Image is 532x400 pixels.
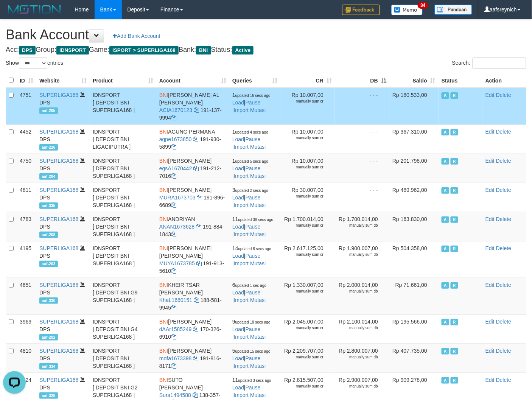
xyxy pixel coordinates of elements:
[234,334,266,340] a: Import Mutasi
[338,384,378,389] div: manually sum db
[17,314,36,344] td: 3969
[283,165,324,170] div: manually sum cr
[232,245,271,251] span: 14
[235,283,266,288] span: updated 1 sec ago
[485,377,495,383] a: Edit
[283,384,324,389] div: manually sum cr
[19,46,36,54] span: DPS
[280,183,335,212] td: Rp 30.007,00
[36,278,90,314] td: DPS
[442,377,449,384] span: Active
[389,183,439,212] td: Rp 489.962,00
[232,253,244,259] a: Load
[156,212,229,241] td: ANDRIYAN 191-884-1843
[171,115,176,121] a: Copy 1911379994 to clipboard
[6,46,526,54] h4: Acc: Group: Game: Bank: Status:
[246,224,261,230] a: Pause
[335,344,389,373] td: Rp 2.800.007,00
[232,100,244,106] a: Load
[156,73,229,88] th: Account: activate to sort column ascending
[36,183,90,212] td: DPS
[17,241,36,278] td: 4195
[193,326,199,332] a: Copy dAAr1585249 to clipboard
[159,348,168,354] span: BNI
[234,297,266,303] a: Import Mutasi
[171,334,176,340] a: Copy 1703266910 to clipboard
[36,73,90,88] th: Website: activate to sort column ascending
[280,212,335,241] td: Rp 1.700.014,00
[389,125,439,154] td: Rp 367.310,00
[232,326,244,332] a: Load
[232,158,268,179] span: | |
[39,319,79,325] a: SUPERLIGA168
[39,173,58,180] span: aaf-204
[451,158,458,165] span: Running
[238,247,271,251] span: updated 8 secs ago
[193,136,199,142] a: Copy agpe1673850 to clipboard
[496,377,511,383] a: Delete
[36,344,90,373] td: DPS
[232,319,271,325] span: 9
[17,212,36,241] td: 4783
[3,3,26,26] button: Open LiveChat chat widget
[159,187,168,193] span: BNI
[90,212,156,241] td: IDNSPORT [ DEPOSIT BNI SUPERLIGA168 ]
[232,92,271,113] span: | |
[232,224,244,230] a: Load
[335,212,389,241] td: Rp 1.700.014,00
[39,144,58,151] span: aaf-226
[452,58,526,69] label: Search:
[232,348,271,354] span: 5
[338,355,378,360] div: manually sum db
[234,144,266,150] a: Import Mutasi
[232,92,271,98] span: 1
[234,392,266,398] a: Import Mutasi
[159,216,168,222] span: BNI
[234,107,266,113] a: Import Mutasi
[6,58,63,69] label: Show entries
[280,241,335,278] td: Rp 2.617.125,00
[246,195,261,201] a: Pause
[156,183,229,212] td: [PERSON_NAME] 191-896-6689
[280,154,335,183] td: Rp 10.007,00
[232,384,244,391] a: Load
[232,165,244,171] a: Load
[232,245,271,266] span: | |
[246,289,261,296] a: Pause
[17,88,36,125] td: 4751
[90,73,156,88] th: Product: activate to sort column ascending
[171,305,176,311] a: Copy 1885819945 to clipboard
[232,377,271,383] span: 11
[159,92,168,98] span: BNI
[280,125,335,154] td: Rp 10.007,00
[232,187,268,208] span: | |
[90,88,156,125] td: IDNSPORT [ DEPOSIT BNI SUPERLIGA168 ]
[39,334,58,341] span: aaf-202
[197,195,202,201] a: Copy MURA1673703 to clipboard
[156,278,229,314] td: KHEIR TSAR [PERSON_NAME] 188-581-9945
[451,319,458,325] span: Running
[196,224,201,230] a: Copy ANAN1673628 to clipboard
[418,2,428,9] span: 34
[6,27,526,42] h1: Bank Account
[156,241,229,278] td: [PERSON_NAME] [PERSON_NAME] 191-913-5610
[335,125,389,154] td: - - -
[389,344,439,373] td: Rp 407.735,00
[229,73,280,88] th: Queries: activate to sort column ascending
[90,154,156,183] td: IDNSPORT [ DEPOSIT BNI SUPERLIGA168 ]
[39,377,79,383] a: SUPERLIGA168
[159,136,192,142] a: agpe1673850
[246,100,261,106] a: Pause
[232,289,244,296] a: Load
[232,216,273,237] span: | |
[109,46,179,54] span: ISPORT > SUPERLIGA168
[156,154,229,183] td: [PERSON_NAME] 191-212-7016
[389,241,439,278] td: Rp 504.358,00
[451,282,458,289] span: Running
[156,125,229,154] td: AGUNG PERMANA 191-930-5899
[39,129,79,135] a: SUPERLIGA168
[39,245,79,251] a: SUPERLIGA168
[232,282,266,303] span: | |
[56,46,89,54] span: IDNSPORT
[389,314,439,344] td: Rp 195.566,00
